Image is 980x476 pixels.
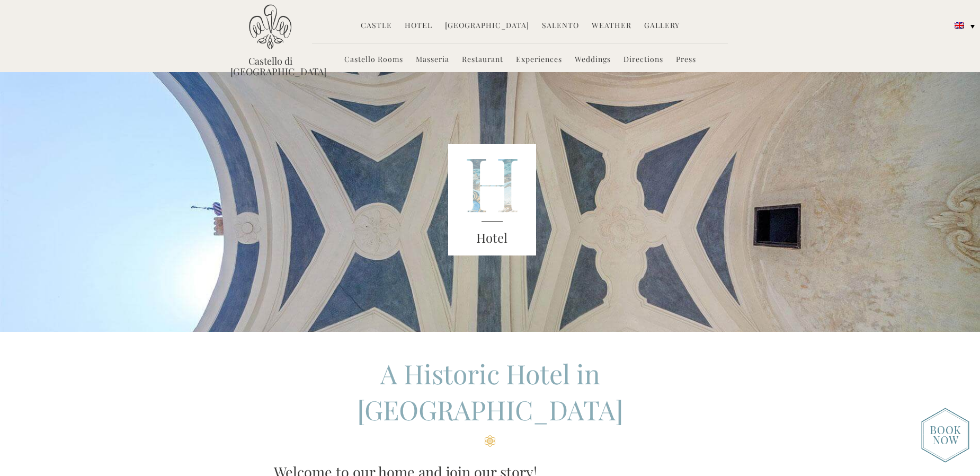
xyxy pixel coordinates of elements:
[344,54,403,66] a: Castello Rooms
[921,408,969,463] img: new-booknow.png
[274,356,707,447] h2: A Historic Hotel in [GEOGRAPHIC_DATA]
[516,54,562,66] a: Experiences
[448,144,536,255] img: castello_header_block.png
[575,54,611,66] a: Weddings
[445,20,529,32] a: [GEOGRAPHIC_DATA]
[676,54,696,66] a: Press
[416,54,449,66] a: Masseria
[448,228,536,248] h3: Hotel
[361,20,392,32] a: Castle
[623,54,663,66] a: Directions
[462,54,503,66] a: Restaurant
[230,56,310,77] a: Castello di [GEOGRAPHIC_DATA]
[955,22,964,29] img: English
[405,20,432,32] a: Hotel
[644,20,680,32] a: Gallery
[249,4,291,49] img: Castello di Ugento
[592,20,631,32] a: Weather
[542,20,579,32] a: Salento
